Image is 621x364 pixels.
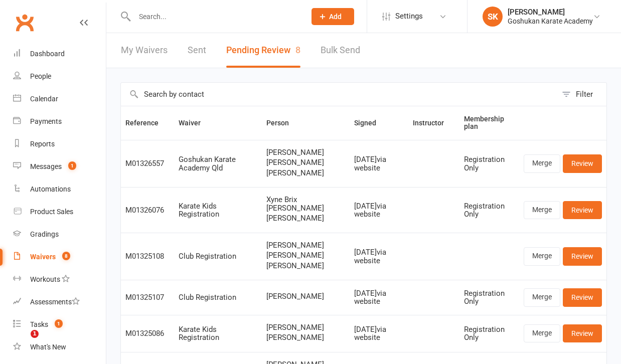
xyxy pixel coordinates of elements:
button: Signed [354,117,387,129]
span: [PERSON_NAME] [266,148,345,157]
a: Bulk Send [321,33,360,68]
div: M01326557 [125,159,170,168]
div: Payments [30,117,62,125]
a: Review [563,154,602,172]
div: Karate Kids Registration [179,325,257,342]
div: [DATE] via website [354,289,404,306]
input: Search... [131,10,298,24]
div: [PERSON_NAME] [508,8,593,17]
div: Registration Only [464,155,515,172]
span: Person [266,119,300,127]
span: Waiver [179,119,212,127]
a: Review [563,247,602,265]
div: Dashboard [30,50,65,58]
a: Dashboard [13,43,106,65]
a: Merge [524,201,560,219]
span: [PERSON_NAME] [266,323,345,332]
div: Automations [30,185,71,193]
a: Sent [188,33,206,68]
div: Filter [576,88,593,100]
div: Product Sales [30,208,73,216]
div: Goshukan Karate Academy Qld [179,155,257,172]
span: 1 [31,330,39,338]
a: Messages 1 [13,155,106,178]
span: Signed [354,119,387,127]
a: Clubworx [12,10,37,35]
a: Automations [13,178,106,201]
div: People [30,72,51,80]
span: [PERSON_NAME] [266,262,345,270]
div: SK [483,7,503,27]
a: My Waivers [121,33,168,68]
div: Gradings [30,230,59,238]
a: Review [563,324,602,342]
a: Product Sales [13,201,106,223]
a: Calendar [13,88,106,110]
span: 1 [68,161,76,170]
div: Tasks [30,320,48,328]
div: Registration Only [464,202,515,219]
div: Calendar [30,95,58,103]
a: Merge [524,247,560,265]
button: Filter [557,83,606,106]
span: Settings [395,5,423,28]
div: Karate Kids Registration [179,202,257,219]
div: Registration Only [464,325,515,342]
span: Xyne Brix [PERSON_NAME] [266,196,345,212]
div: M01325108 [125,252,170,261]
a: Tasks 1 [13,313,106,336]
a: Merge [524,154,560,172]
div: Workouts [30,275,60,283]
div: Club Registration [179,293,257,302]
span: [PERSON_NAME] [266,292,345,301]
span: [PERSON_NAME] [266,333,345,342]
a: Review [563,201,602,219]
a: Waivers 8 [13,246,106,268]
th: Membership plan [459,106,519,140]
button: Pending Review8 [226,33,300,68]
a: What's New [13,336,106,358]
span: [PERSON_NAME] [266,214,345,223]
a: Merge [524,324,560,342]
a: Reports [13,133,106,155]
div: M01325086 [125,329,170,338]
div: [DATE] via website [354,325,404,342]
span: [PERSON_NAME] [266,241,345,250]
div: Waivers [30,253,56,261]
div: What's New [30,343,66,351]
div: Registration Only [464,289,515,306]
a: Assessments [13,291,106,313]
button: Reference [125,117,170,129]
div: M01325107 [125,293,170,302]
div: Reports [30,140,55,148]
iframe: Intercom live chat [10,330,34,354]
span: [PERSON_NAME] [266,251,345,260]
a: Merge [524,288,560,306]
button: Add [312,8,354,25]
span: Add [329,13,342,21]
input: Search by contact [121,83,557,106]
a: Gradings [13,223,106,246]
div: Club Registration [179,252,257,261]
span: Instructor [413,119,455,127]
button: Waiver [179,117,212,129]
div: Messages [30,162,62,170]
span: 8 [295,45,300,55]
span: 1 [55,319,63,328]
button: Instructor [413,117,455,129]
button: Person [266,117,300,129]
div: M01326076 [125,206,170,215]
span: Reference [125,119,170,127]
a: Review [563,288,602,306]
span: [PERSON_NAME] [266,158,345,167]
div: [DATE] via website [354,202,404,219]
div: [DATE] via website [354,248,404,265]
span: 8 [62,252,70,260]
span: [PERSON_NAME] [266,169,345,177]
a: People [13,65,106,88]
div: Goshukan Karate Academy [508,17,593,26]
div: [DATE] via website [354,155,404,172]
a: Payments [13,110,106,133]
div: Assessments [30,298,80,306]
a: Workouts [13,268,106,291]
